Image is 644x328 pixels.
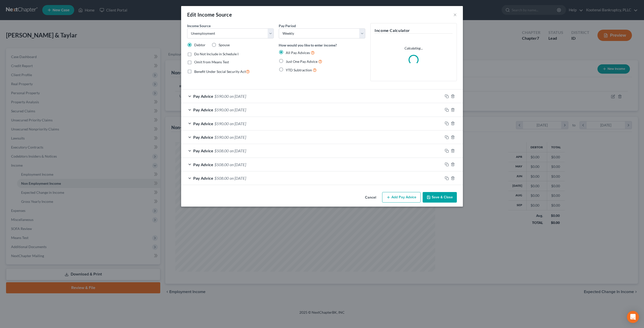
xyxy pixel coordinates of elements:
span: Pay Advice [193,107,213,112]
button: Add Pay Advice [382,192,421,203]
span: YTD Subtraction [286,68,312,72]
span: on [DATE] [230,107,246,112]
div: Edit Income Source [187,11,232,18]
button: × [453,12,457,18]
span: Just One Pay Advice [286,59,317,64]
span: on [DATE] [230,148,246,153]
span: Pay Advice [193,135,213,139]
h5: Income Calculator [375,27,453,34]
span: on [DATE] [230,176,246,180]
span: Income Source [187,24,211,28]
span: on [DATE] [230,162,246,167]
label: Pay Period [279,23,296,28]
span: $508.00 [214,176,229,180]
span: $590.00 [214,94,229,99]
div: Open Intercom Messenger [627,311,639,323]
span: $590.00 [214,121,229,126]
span: Benefit Under Social Security Act [194,69,246,74]
p: Calculating... [375,46,453,51]
span: Pay Advice [193,148,213,153]
span: $508.00 [214,148,229,153]
span: Spouse [219,43,230,47]
span: on [DATE] [230,135,246,139]
label: How would you like to enter income? [279,42,337,48]
span: Do Not Include in Schedule I [194,52,238,56]
span: $590.00 [214,135,229,139]
button: Cancel [361,193,380,203]
span: Pay Advice [193,162,213,167]
span: Debtor [194,43,206,47]
button: Save & Close [423,192,457,203]
span: Pay Advice [193,121,213,126]
span: $590.00 [214,107,229,112]
span: on [DATE] [230,121,246,126]
span: Pay Advice [193,94,213,99]
span: on [DATE] [230,94,246,99]
span: $508.00 [214,162,229,167]
span: Omit from Means Test [194,60,229,64]
span: Pay Advice [193,176,213,180]
span: All Pay Advices [286,51,310,55]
